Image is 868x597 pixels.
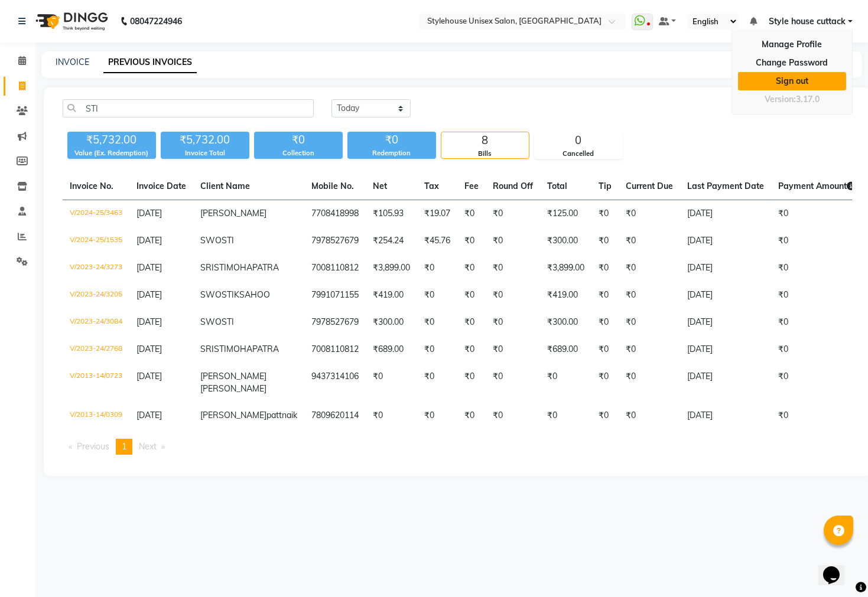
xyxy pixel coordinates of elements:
[200,371,266,381] span: [PERSON_NAME]
[778,181,855,191] span: Payment Amount
[771,336,862,363] td: ₹0
[136,262,162,273] span: [DATE]
[687,181,764,191] span: Last Payment Date
[63,282,129,309] td: V/2023-24/3205
[63,309,129,336] td: V/2023-24/3084
[366,363,417,402] td: ₹0
[591,402,619,429] td: ₹0
[619,309,680,336] td: ₹0
[771,402,862,429] td: ₹0
[417,336,457,363] td: ₹0
[304,402,366,429] td: 7809620114
[619,200,680,228] td: ₹0
[535,132,622,149] div: 0
[591,200,619,228] td: ₹0
[266,410,297,420] span: pattnaik
[619,336,680,363] td: ₹0
[136,181,186,191] span: Invoice Date
[680,227,771,255] td: [DATE]
[680,402,771,429] td: [DATE]
[680,200,771,228] td: [DATE]
[304,336,366,363] td: 7008110812
[200,262,226,273] span: SRISTI
[486,200,540,228] td: ₹0
[486,282,540,309] td: ₹0
[63,227,129,255] td: V/2024-25/1535
[457,282,486,309] td: ₹0
[417,402,457,429] td: ₹0
[619,227,680,255] td: ₹0
[680,336,771,363] td: [DATE]
[77,441,109,452] span: Previous
[200,235,234,246] span: SWOSTI
[366,402,417,429] td: ₹0
[591,255,619,282] td: ₹0
[769,15,846,28] span: Style house cuttack
[441,149,529,159] div: Bills
[200,410,266,420] span: [PERSON_NAME]
[457,363,486,402] td: ₹0
[63,402,129,429] td: V/2013-14/0309
[139,441,157,452] span: Next
[161,132,249,148] div: ₹5,732.00
[540,282,591,309] td: ₹419.00
[366,336,417,363] td: ₹689.00
[347,148,436,158] div: Redemption
[417,255,457,282] td: ₹0
[486,309,540,336] td: ₹0
[200,383,266,394] span: [PERSON_NAME]
[304,309,366,336] td: 7978527679
[373,181,387,191] span: Net
[56,57,89,67] a: INVOICE
[486,402,540,429] td: ₹0
[130,5,182,38] b: 08047224946
[619,402,680,429] td: ₹0
[464,181,479,191] span: Fee
[441,132,529,149] div: 8
[136,317,162,327] span: [DATE]
[738,72,846,90] a: Sign out
[591,336,619,363] td: ₹0
[200,289,239,300] span: SWOSTIK
[63,439,852,455] nav: Pagination
[304,200,366,228] td: 7708418998
[122,441,126,452] span: 1
[304,363,366,402] td: 9437314106
[591,227,619,255] td: ₹0
[67,132,156,148] div: ₹5,732.00
[366,227,417,255] td: ₹254.24
[347,132,436,148] div: ₹0
[136,208,162,218] span: [DATE]
[457,402,486,429] td: ₹0
[417,363,457,402] td: ₹0
[771,309,862,336] td: ₹0
[680,255,771,282] td: [DATE]
[200,181,250,191] span: Client Name
[304,227,366,255] td: 7978527679
[540,255,591,282] td: ₹3,899.00
[136,410,162,420] span: [DATE]
[486,363,540,402] td: ₹0
[771,363,862,402] td: ₹0
[417,227,457,255] td: ₹45.76
[103,52,197,73] a: PREVIOUS INVOICES
[535,149,622,159] div: Cancelled
[136,289,162,300] span: [DATE]
[457,336,486,363] td: ₹0
[254,148,343,158] div: Collection
[540,363,591,402] td: ₹0
[493,181,533,191] span: Round Off
[304,282,366,309] td: 7991071155
[619,363,680,402] td: ₹0
[417,200,457,228] td: ₹19.07
[200,317,234,327] span: SWOSTI
[738,91,846,108] div: Version:3.17.0
[626,181,673,191] span: Current Due
[457,227,486,255] td: ₹0
[311,181,354,191] span: Mobile No.
[457,309,486,336] td: ₹0
[591,363,619,402] td: ₹0
[366,255,417,282] td: ₹3,899.00
[738,35,846,54] a: Manage Profile
[70,181,113,191] span: Invoice No.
